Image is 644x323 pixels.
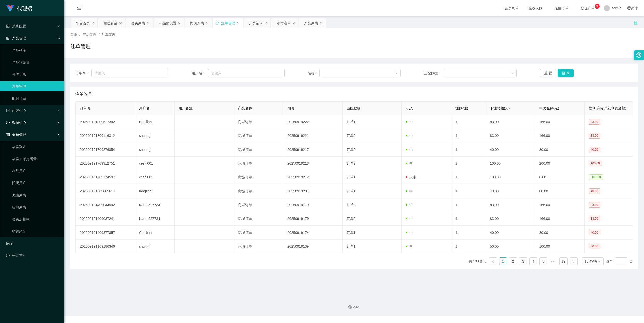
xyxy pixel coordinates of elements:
span: 订单号： [75,71,91,76]
td: 1 [451,143,486,157]
div: 即时注单 [276,18,291,28]
a: level [6,238,60,248]
span: 订单2 [347,161,356,165]
a: 开奖记录 [12,69,60,79]
td: 202509191709276854 [76,143,135,157]
span: / [79,33,80,37]
li: 共 189 条， [469,257,487,265]
td: 商城订单 [234,240,283,253]
span: 中 [406,230,413,235]
td: 100.00 [486,157,535,170]
i: 图标: close [206,22,209,25]
li: 1 [499,257,507,265]
td: 202509191409044992 [76,198,135,212]
td: 商城订单 [234,198,283,212]
a: 充值列表 [12,190,60,200]
span: 注数(注) [455,106,468,110]
span: 匹配数据 [347,106,361,110]
div: 提现列表 [190,18,204,28]
td: 202509191609005614 [76,184,135,198]
td: 200.00 [535,157,585,170]
td: 20250919222 [283,115,343,129]
span: 系统配置 [6,24,26,28]
td: 1 [451,226,486,240]
a: 赠送彩金 [12,226,60,236]
div: 注单管理 [221,18,235,28]
td: 83.00 [486,212,535,226]
i: 图标: profile [6,109,10,112]
span: 注单管理 [102,33,116,37]
td: 40.00 [486,143,535,157]
td: 100.00 [486,170,535,184]
td: 商城订单 [234,226,283,240]
span: 产品管理 [6,36,26,40]
span: 订单1 [347,230,356,235]
a: 提现列表 [12,202,60,212]
td: 50.00 [486,240,535,253]
a: 4 [530,258,537,265]
i: 图标: down [511,72,514,75]
td: 80.00 [535,226,585,240]
div: 2021 [68,304,640,310]
td: ceshi001 [135,170,175,184]
span: 未中 [406,175,416,179]
td: 商城订单 [234,157,283,170]
td: 1 [451,115,486,129]
span: ••• [549,257,557,265]
i: 图标: right [572,260,575,263]
a: 即时注单 [12,94,60,104]
span: 订单1 [347,244,356,248]
td: 商城订单 [234,129,283,143]
td: fangzhe [135,184,175,198]
td: 1 [451,170,486,184]
span: 中奖金额(元) [539,106,559,110]
div: 会员列表 [131,18,145,28]
input: 请输入 [91,69,168,77]
li: 19 [559,257,568,265]
a: 图标: dashboard平台首页 [6,250,60,260]
td: 商城订单 [234,184,283,198]
td: 20250919179 [283,198,343,212]
i: 图标: appstore-o [6,36,10,40]
h1: 注单管理 [70,42,91,50]
td: 20250919179 [283,212,343,226]
span: 订单2 [347,134,356,138]
a: 代理端 [6,6,32,10]
span: 充值订单 [552,6,571,10]
i: 图标: unlock [633,20,638,25]
span: 产品管理 [83,33,97,37]
span: 用户备注 [179,106,193,110]
td: 0.00 [535,170,585,184]
span: 产品名称 [238,106,252,110]
td: shunmj [135,143,175,157]
h1: 代理端 [17,0,32,16]
td: 80.00 [535,184,585,198]
a: 陪玩用户 [12,178,60,188]
span: 中 [406,148,413,152]
span: 40.00 [589,147,600,152]
td: 20250919204 [283,184,343,198]
li: 4 [529,257,537,265]
i: 图标: global [627,6,631,10]
i: 图标: form [6,24,10,28]
td: 80.00 [535,143,585,157]
td: 83.00 [486,198,535,212]
a: 5 [540,258,547,265]
span: 匹配数据： [424,71,444,76]
li: 下一页 [570,257,578,265]
td: 20250919213 [283,157,343,170]
span: 订单2 [347,148,356,152]
i: 图标: close [264,22,267,25]
td: shunmj [135,129,175,143]
a: 3 [519,258,527,265]
i: 图标: down [598,260,601,263]
td: 40.00 [486,226,535,240]
i: 图标: close [178,22,181,25]
a: 产品列表 [12,45,60,55]
span: 首页 [70,33,77,37]
td: 商城订单 [234,115,283,129]
a: 19 [560,258,567,265]
li: 向后 5 页 [549,257,557,265]
td: 202509191809517392 [76,115,135,129]
td: 202509191109186346 [76,240,135,253]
